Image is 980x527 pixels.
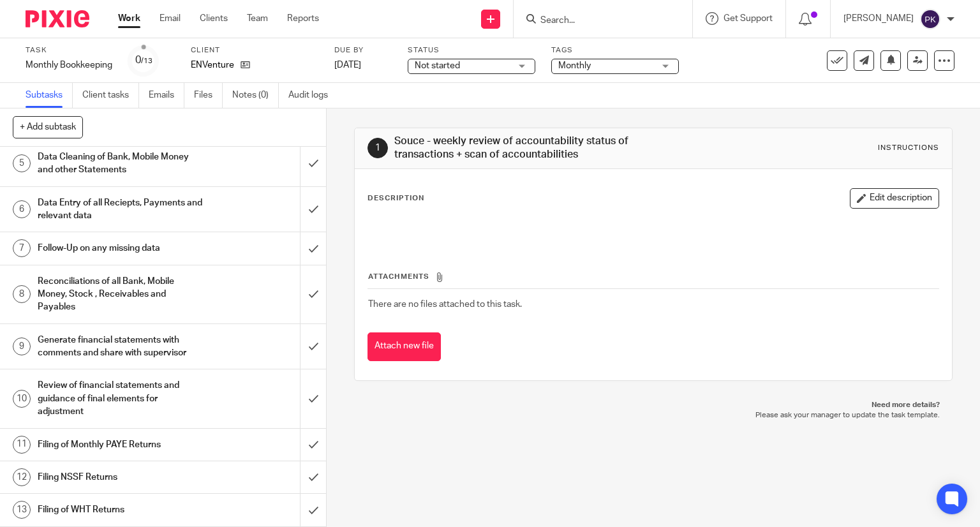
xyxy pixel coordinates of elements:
span: [DATE] [334,61,361,70]
a: Client tasks [82,83,139,108]
input: Search [539,15,654,27]
h1: Generate financial statements with comments and share with supervisor [38,330,204,363]
img: Pixie [26,10,89,27]
a: Work [118,12,140,25]
h1: Follow-Up on any missing data [38,239,204,258]
a: Team [247,12,268,25]
a: Notes (0) [232,83,279,108]
div: 12 [13,468,31,486]
p: Please ask your manager to update the task template. [367,410,940,420]
label: Task [26,45,112,56]
small: /13 [141,57,152,64]
h1: Review of financial statements and guidance of final elements for adjustment [38,376,204,421]
button: Attach new file [367,332,441,361]
button: + Add subtask [13,116,83,138]
p: [PERSON_NAME] [843,12,914,25]
span: Get Support [724,14,773,23]
label: Due by [334,45,392,56]
span: Monthly [558,61,591,70]
div: 6 [13,200,31,218]
div: Monthly Bookkeeping [26,59,112,71]
a: Clients [200,12,228,25]
img: svg%3E [920,9,940,29]
span: Not started [415,61,460,70]
button: Edit description [850,188,939,209]
h1: Filing of Monthly PAYE Returns [38,435,204,454]
p: ENVenture [191,59,234,71]
h1: Data Entry of all Reciepts, Payments and relevant data [38,193,204,226]
div: 9 [13,338,31,355]
span: Attachments [368,273,429,280]
div: 0 [135,53,152,68]
div: 5 [13,154,31,172]
a: Email [160,12,181,25]
p: Need more details? [367,400,940,410]
a: Subtasks [26,83,73,108]
span: There are no files attached to this task. [368,300,522,309]
div: 11 [13,436,31,454]
h1: Souce - weekly review of accountability status of transactions + scan of accountabilities [394,135,680,162]
div: 7 [13,239,31,257]
label: Client [191,45,318,56]
a: Emails [149,83,184,108]
h1: Filing of WHT Returns [38,500,204,519]
div: 13 [13,501,31,519]
div: Instructions [878,143,939,153]
label: Tags [551,45,679,56]
label: Status [408,45,535,56]
a: Files [194,83,223,108]
h1: Filing NSSF Returns [38,468,204,487]
div: 1 [367,138,388,158]
div: 8 [13,285,31,303]
a: Audit logs [288,83,338,108]
div: 10 [13,390,31,408]
h1: Reconciliations of all Bank, Mobile Money, Stock , Receivables and Payables [38,272,204,317]
a: Reports [287,12,319,25]
h1: Data Cleaning of Bank, Mobile Money and other Statements [38,147,204,180]
p: Description [367,193,424,204]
